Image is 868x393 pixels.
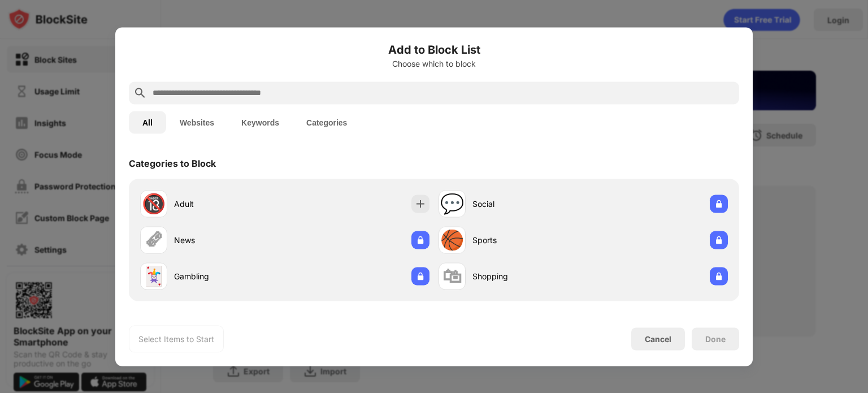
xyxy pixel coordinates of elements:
div: Sports [472,234,583,246]
div: Adult [174,198,285,210]
img: search.svg [133,86,147,100]
div: Shopping [472,270,583,282]
div: 🛍 [442,265,462,288]
h6: Add to Block List [129,41,739,58]
div: 🃏 [142,265,166,288]
div: Done [705,334,726,343]
div: Cancel [645,334,671,344]
div: Social [472,198,583,210]
div: Gambling [174,270,285,282]
div: 🗞 [144,228,163,252]
div: Categories to Block [129,157,216,169]
div: 🏀 [440,228,464,252]
div: Select Items to Start [138,333,214,344]
button: Keywords [228,111,293,133]
button: Websites [166,111,228,133]
button: Categories [293,111,361,133]
div: 💬 [440,192,464,215]
div: Choose which to block [129,59,739,68]
div: 🔞 [142,192,166,215]
button: All [129,111,166,133]
div: News [174,234,285,246]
